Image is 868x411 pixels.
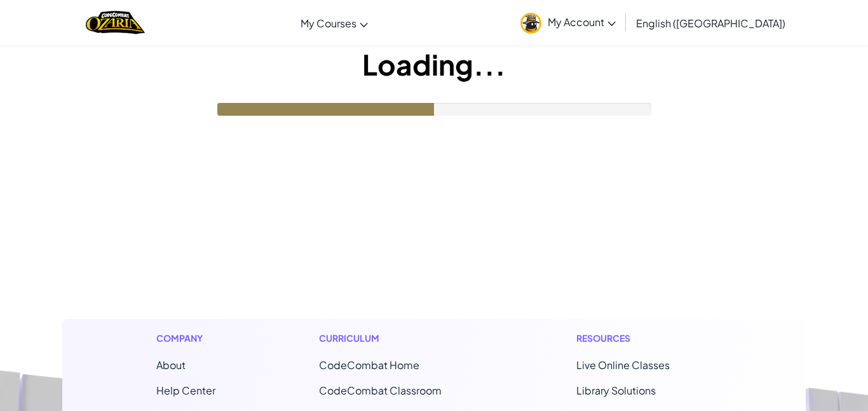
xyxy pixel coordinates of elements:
[576,358,670,372] a: Live Online Classes
[548,15,616,29] span: My Account
[319,358,419,372] span: CodeCombat Home
[520,13,541,34] img: avatar
[301,17,356,30] span: My Courses
[156,332,215,345] h1: Company
[156,384,215,397] a: Help Center
[576,332,712,345] h1: Resources
[86,10,145,36] img: Home
[636,17,785,30] span: English ([GEOGRAPHIC_DATA])
[319,332,473,345] h1: Curriculum
[86,10,145,36] a: Ozaria by CodeCombat logo
[319,384,442,397] a: CodeCombat Classroom
[514,3,622,43] a: My Account
[156,358,186,372] a: About
[576,384,656,397] a: Library Solutions
[294,6,374,40] a: My Courses
[630,6,792,40] a: English ([GEOGRAPHIC_DATA])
